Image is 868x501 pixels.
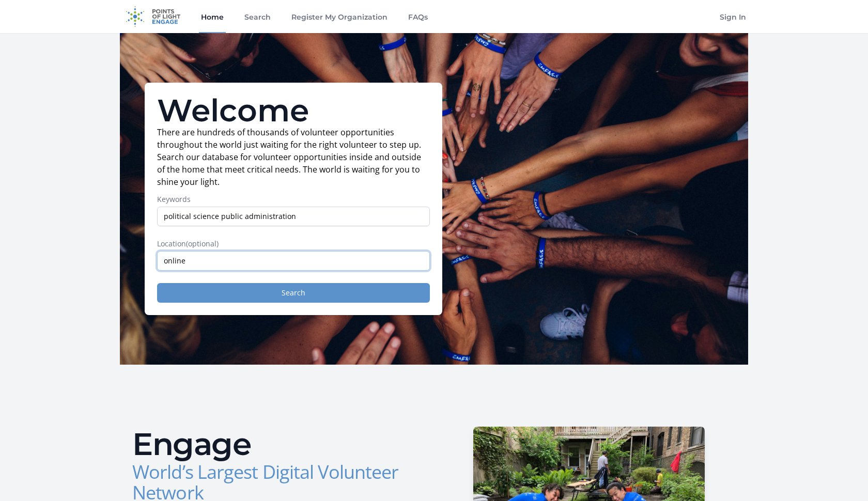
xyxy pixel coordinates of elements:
button: Search [157,283,430,303]
label: Location [157,239,430,249]
h1: Welcome [157,95,430,126]
label: Keywords [157,194,430,205]
span: (optional) [186,239,219,248]
p: There are hundreds of thousands of volunteer opportunities throughout the world just waiting for ... [157,126,430,188]
input: Indiquez un lieu [157,251,430,271]
h2: Engage [132,429,426,460]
